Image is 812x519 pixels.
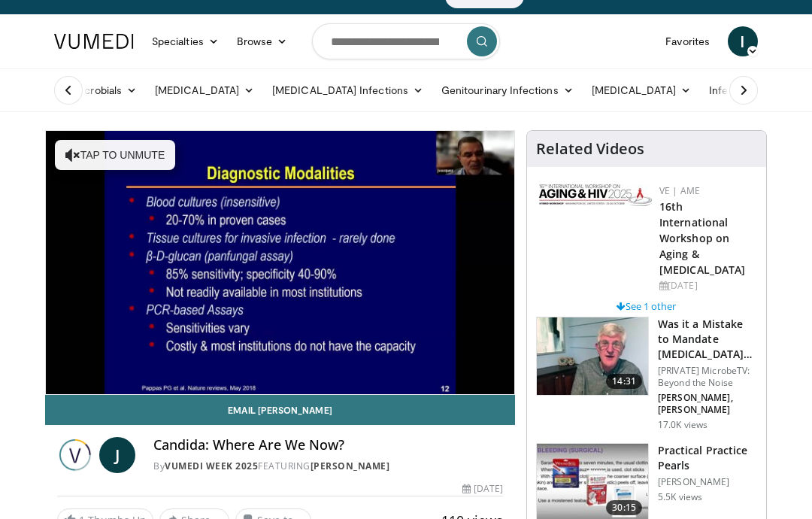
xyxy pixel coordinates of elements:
[263,75,432,105] a: [MEDICAL_DATA] Infections
[658,419,707,431] p: 17.0K views
[432,75,583,105] a: Genitourinary Infections
[617,299,676,313] a: See 1 other
[536,317,757,431] a: 14:31 Was it a Mistake to Mandate [MEDICAL_DATA] Vaccines? [PRIVATE] MicrobeTV: Beyond the Noise ...
[54,34,134,49] img: VuMedi Logo
[228,26,297,56] a: Browse
[311,460,390,472] a: [PERSON_NAME]
[659,184,700,197] a: VE | AME
[606,500,642,515] span: 30:15
[583,75,700,105] a: [MEDICAL_DATA]
[656,26,719,56] a: Favorites
[99,437,135,473] a: J
[658,443,757,473] h3: Practical Practice Pearls
[728,26,758,56] a: I
[45,395,515,425] a: Email [PERSON_NAME]
[462,482,503,496] div: [DATE]
[165,460,258,472] a: Vumedi Week 2025
[539,184,652,206] img: bc2467d1-3f88-49dc-9c22-fa3546bada9e.png.150x105_q85_autocrop_double_scale_upscale_version-0.2.jpg
[658,491,702,503] p: 5.5K views
[55,140,175,170] button: Tap to unmute
[606,374,642,389] span: 14:31
[312,23,500,59] input: Search topics, interventions
[46,131,514,394] video-js: Video Player
[537,317,648,396] img: f91047f4-3b1b-4007-8c78-6eacab5e8334.150x105_q85_crop-smart_upscale.jpg
[659,199,745,277] a: 16th International Workshop on Aging & [MEDICAL_DATA]
[658,365,757,389] p: [PRIVATE] MicrobeTV: Beyond the Noise
[146,75,263,105] a: [MEDICAL_DATA]
[153,460,503,473] div: By FEATURING
[658,476,757,488] p: [PERSON_NAME]
[57,437,93,473] img: Vumedi Week 2025
[659,279,754,293] div: [DATE]
[143,26,228,56] a: Specialties
[658,317,757,362] h3: Was it a Mistake to Mandate [MEDICAL_DATA] Vaccines?
[153,437,503,454] h4: Candida: Where Are We Now?
[658,392,757,416] p: [PERSON_NAME], [PERSON_NAME]
[536,140,644,158] h4: Related Videos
